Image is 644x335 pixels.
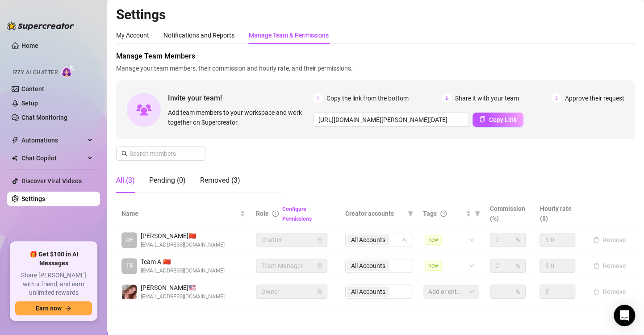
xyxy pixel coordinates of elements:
[12,155,17,161] img: Chat Copilot
[116,200,251,227] th: Name
[141,283,225,293] span: [PERSON_NAME] 🇺🇸
[13,68,58,77] span: Izzy AI Chatter
[21,42,38,49] a: Home
[345,209,404,218] span: Creator accounts
[149,175,186,186] div: Pending (0)
[552,93,561,103] span: 3
[256,210,269,217] span: Role
[423,209,437,218] span: Tags
[168,108,309,127] span: Add team members to your workspace and work together on Supercreator.
[12,137,19,144] span: thunderbolt
[61,65,75,78] img: AI Chatter
[116,6,635,23] h2: Settings
[15,271,92,297] span: Share [PERSON_NAME] with a friend, and earn unlimited rewards
[317,263,322,268] span: lock
[261,259,322,272] span: Team Manager
[489,116,517,123] span: Copy Link
[122,285,137,299] img: Amy August
[200,175,240,186] div: Removed (3)
[21,100,38,107] a: Setup
[141,231,225,241] span: [PERSON_NAME] 🇨🇳
[21,177,82,184] a: Discover Viral Videos
[475,211,480,216] span: filter
[249,30,329,40] div: Manage Team & Permissions
[406,207,415,220] span: filter
[116,51,635,62] span: Manage Team Members
[425,235,442,245] span: new
[455,93,519,103] span: Share it with your team
[125,235,133,245] span: DE
[21,151,85,165] span: Chat Copilot
[614,305,635,326] div: Open Intercom Messenger
[473,207,482,220] span: filter
[141,293,225,301] span: [EMAIL_ADDRESS][DOMAIN_NAME]
[21,195,45,202] a: Settings
[282,206,312,222] a: Configure Permissions
[261,285,322,298] span: Owner
[116,175,135,186] div: All (3)
[326,93,409,103] span: Copy the link from the bottom
[21,133,85,147] span: Automations
[116,30,149,40] div: My Account
[21,85,44,92] a: Content
[479,116,485,122] span: copy
[121,209,238,218] span: Name
[442,93,452,103] span: 2
[425,261,442,271] span: new
[440,210,447,217] span: question-circle
[261,233,322,247] span: Chatter
[21,114,67,121] a: Chat Monitoring
[15,301,92,315] button: Earn nowarrow-right
[141,241,225,249] span: [EMAIL_ADDRESS][DOMAIN_NAME]
[36,305,62,312] span: Earn now
[590,286,630,297] button: Remove
[272,210,279,217] span: info-circle
[141,257,225,267] span: Team A. 🇨🇳
[116,63,635,73] span: Manage your team members, their commission and hourly rate, and their permissions.
[473,113,523,127] button: Copy Link
[485,200,535,227] th: Commission (%)
[126,261,133,271] span: TE
[565,93,624,103] span: Approve their request
[590,260,630,271] button: Remove
[15,250,92,268] span: 🎁 Get $100 in AI Messages
[7,21,74,30] img: logo-BBDzfeDw.svg
[168,92,313,104] span: Invite your team!
[347,234,389,245] span: All Accounts
[163,30,234,40] div: Notifications and Reports
[351,235,385,245] span: All Accounts
[534,200,584,227] th: Hourly rate ($)
[402,237,407,243] span: team
[408,211,413,216] span: filter
[141,267,225,275] span: [EMAIL_ADDRESS][DOMAIN_NAME]
[121,151,128,157] span: search
[317,289,322,294] span: lock
[313,93,323,103] span: 1
[590,234,630,245] button: Remove
[65,305,71,311] span: arrow-right
[317,237,322,243] span: lock
[130,149,193,159] input: Search members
